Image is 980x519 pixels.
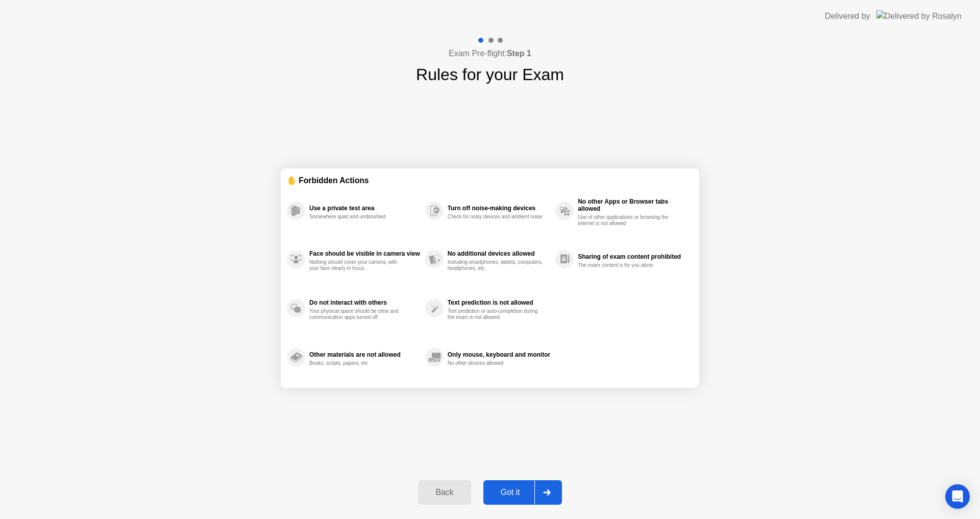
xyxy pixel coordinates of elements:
[448,205,550,212] div: Turn off noise-making devices
[448,259,544,271] div: Including smartphones, tablets, computers, headphones, etc.
[309,214,406,220] div: Somewhere quiet and undisturbed
[945,484,970,509] div: Open Intercom Messenger
[448,351,550,358] div: Only mouse, keyboard and monitor
[309,351,420,358] div: Other materials are not allowed
[309,360,406,366] div: Books, scripts, papers, etc
[309,308,406,320] div: Your physical space should be clear and communication apps turned off
[448,299,550,306] div: Text prediction is not allowed
[507,49,531,58] b: Step 1
[876,10,962,22] img: Delivered by Rosalyn
[578,262,674,268] div: The exam content is for you alone
[578,198,688,212] div: No other Apps or Browser tabs allowed
[448,360,544,366] div: No other devices allowed
[418,480,471,505] button: Back
[309,299,420,306] div: Do not interact with others
[309,259,406,271] div: Nothing should cover your camera, with your face clearly in focus
[448,308,544,320] div: Text prediction or auto-completion during the exam is not allowed
[309,250,420,257] div: Face should be visible in camera view
[287,175,693,186] div: ✋ Forbidden Actions
[448,250,550,257] div: No additional devices allowed
[309,205,420,212] div: Use a private test area
[578,253,688,260] div: Sharing of exam content prohibited
[825,10,870,22] div: Delivered by
[449,47,531,60] h4: Exam Pre-flight:
[421,488,468,497] div: Back
[486,488,534,497] div: Got it
[416,62,564,87] h1: Rules for your Exam
[483,480,562,505] button: Got it
[578,214,674,227] div: Use of other applications or browsing the internet is not allowed
[448,214,544,220] div: Check for noisy devices and ambient noise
